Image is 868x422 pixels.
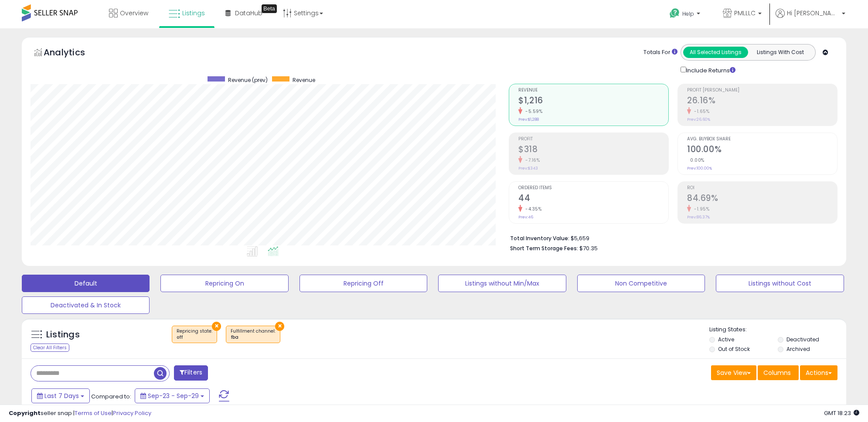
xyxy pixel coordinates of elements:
[518,95,668,107] h2: $1,216
[786,336,819,343] label: Deactivated
[758,365,799,380] button: Columns
[687,144,837,156] h2: 100.00%
[518,117,539,122] small: Prev: $1,288
[748,47,813,58] button: Listings With Cost
[687,117,710,122] small: Prev: 26.60%
[734,9,756,17] span: PMLLLC
[262,4,277,13] div: Tooltip anchor
[228,76,268,84] span: Revenue (prev)
[177,334,212,340] div: off
[716,275,844,292] button: Listings without Cost
[182,9,205,17] span: Listings
[579,244,598,252] span: $70.35
[669,8,680,19] i: Get Help
[75,409,112,417] a: Terms of Use
[577,275,705,292] button: Non Competitive
[711,365,756,380] button: Save View
[687,157,705,163] small: 0.00%
[235,9,262,17] span: DataHub
[177,328,212,341] span: Repricing state :
[22,275,150,292] button: Default
[518,186,668,191] span: Ordered Items
[687,186,837,191] span: ROI
[44,46,102,61] h5: Analytics
[120,9,148,17] span: Overview
[510,235,569,242] b: Total Inventory Value:
[518,137,668,142] span: Profit
[518,214,533,220] small: Prev: 46
[510,232,831,243] li: $5,659
[682,10,694,17] span: Help
[44,391,79,400] span: Last 7 Days
[300,275,427,292] button: Repricing Off
[787,9,839,17] span: Hi [PERSON_NAME]
[91,392,131,401] span: Compared to:
[674,65,746,75] div: Include Returns
[691,108,709,115] small: -1.65%
[709,326,846,334] p: Listing States:
[231,328,276,341] span: Fulfillment channel :
[687,137,837,142] span: Avg. Buybox Share
[160,275,288,292] button: Repricing On
[148,391,199,400] span: Sep-23 - Sep-29
[687,193,837,205] h2: 84.69%
[522,206,541,212] small: -4.35%
[293,76,315,84] span: Revenue
[687,166,712,171] small: Prev: 100.00%
[687,88,837,93] span: Profit [PERSON_NAME]
[683,47,748,58] button: All Selected Listings
[135,388,210,403] button: Sep-23 - Sep-29
[522,108,542,115] small: -5.59%
[231,334,276,340] div: fba
[522,157,540,163] small: -7.16%
[212,322,221,331] button: ×
[22,296,150,314] button: Deactivated & In Stock
[438,275,566,292] button: Listings without Min/Max
[718,345,750,353] label: Out of Stock
[518,144,668,156] h2: $318
[763,368,791,377] span: Columns
[776,9,845,28] a: Hi [PERSON_NAME]
[518,166,538,171] small: Prev: $343
[510,245,578,252] b: Short Term Storage Fees:
[824,409,859,417] span: 2025-10-7 18:23 GMT
[46,329,80,341] h5: Listings
[800,365,837,380] button: Actions
[691,206,709,212] small: -1.95%
[786,345,810,353] label: Archived
[718,336,734,343] label: Active
[31,344,69,352] div: Clear All Filters
[113,409,151,417] a: Privacy Policy
[174,365,208,381] button: Filters
[31,388,90,403] button: Last 7 Days
[518,193,668,205] h2: 44
[518,88,668,93] span: Revenue
[9,409,41,417] strong: Copyright
[275,322,284,331] button: ×
[643,48,677,57] div: Totals For
[663,1,709,28] a: Help
[687,95,837,107] h2: 26.16%
[687,214,710,220] small: Prev: 86.37%
[9,409,151,418] div: seller snap | |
